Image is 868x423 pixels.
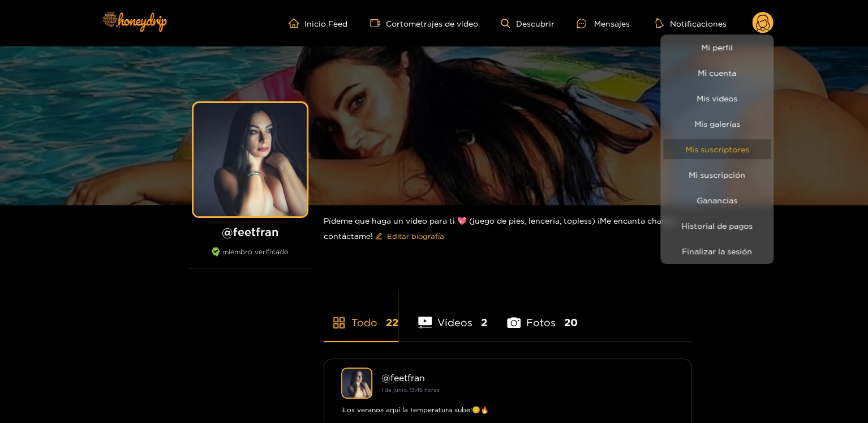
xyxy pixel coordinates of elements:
font: Mi cuenta [698,69,736,77]
font: Mi suscripción [689,170,745,179]
font: Mi perfil [701,43,733,52]
font: Mis galerías [694,119,740,128]
a: Mi suscripción [663,165,771,185]
a: Mis videos [663,88,771,108]
a: Historial de pagos [663,216,771,236]
a: Mi perfil [663,37,771,57]
font: Mis suscriptores [685,145,749,153]
font: Finalizar la sesión [682,247,752,255]
font: Mis videos [697,94,737,102]
button: Finalizar la sesión [663,241,771,261]
a: Mis galerías [663,114,771,134]
font: Ganancias [697,196,737,204]
a: Mis suscriptores [663,139,771,159]
font: Historial de pagos [681,221,753,230]
a: Ganancias [663,190,771,210]
a: Mi cuenta [663,63,771,83]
